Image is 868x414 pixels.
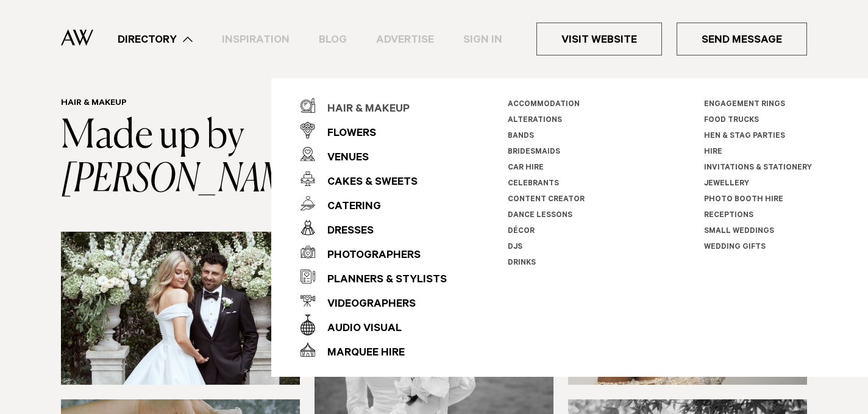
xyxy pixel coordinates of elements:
[61,29,93,46] img: Auckland Weddings Logo
[677,23,807,55] a: Send Message
[704,116,759,125] a: Food Trucks
[301,240,447,264] a: Photographers
[508,116,562,125] a: Alterations
[301,142,447,166] a: Venues
[315,341,405,366] div: Marquee Hire
[315,293,416,317] div: Videographers
[508,212,572,220] a: Dance Lessons
[508,132,534,141] a: Bands
[301,337,447,362] a: Marquee Hire
[508,227,535,236] a: Décor
[315,171,418,195] div: Cakes & Sweets
[508,196,585,204] a: Content Creator
[704,148,722,157] a: Hire
[315,195,381,219] div: Catering
[61,99,127,109] a: Hair & Makeup
[361,31,449,48] a: Advertise
[508,148,560,157] a: Bridesmaids
[207,31,304,48] a: Inspiration
[704,227,774,236] a: Small Weddings
[301,264,447,288] a: Planners & Stylists
[704,196,783,204] a: Photo Booth Hire
[301,93,447,118] a: Hair & Makeup
[315,244,421,268] div: Photographers
[704,243,766,252] a: Wedding Gifts
[103,31,207,48] a: Directory
[301,118,447,142] a: Flowers
[508,259,536,268] a: Drinks
[301,166,447,191] a: Cakes & Sweets
[61,117,321,200] a: Made up by [PERSON_NAME]
[315,268,447,293] div: Planners & Stylists
[304,31,361,48] a: Blog
[315,219,374,244] div: Dresses
[301,313,447,337] a: Audio Visual
[536,23,662,55] a: Visit Website
[301,288,447,313] a: Videographers
[704,164,812,173] a: Invitations & Stationery
[315,122,376,146] div: Flowers
[301,191,447,215] a: Catering
[508,164,544,173] a: Car Hire
[449,31,517,48] a: Sign In
[301,215,447,240] a: Dresses
[508,101,580,109] a: Accommodation
[704,101,785,109] a: Engagement Rings
[508,180,559,188] a: Celebrants
[315,317,402,341] div: Audio Visual
[508,243,522,252] a: DJs
[704,132,785,141] a: Hen & Stag Parties
[315,98,410,122] div: Hair & Makeup
[704,180,749,188] a: Jewellery
[704,212,753,220] a: Receptions
[315,146,369,171] div: Venues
